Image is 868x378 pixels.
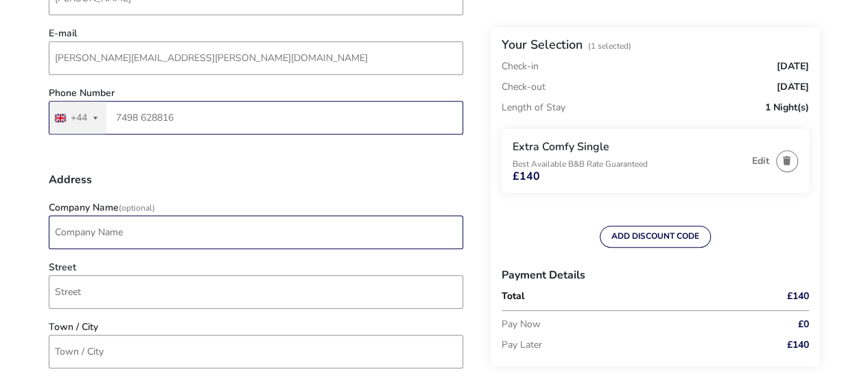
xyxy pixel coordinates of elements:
[49,41,463,75] input: email
[502,97,565,118] p: Length of Stay
[49,275,463,309] input: street
[49,203,155,213] label: Company Name
[765,103,809,113] span: 1 Night(s)
[502,314,747,335] p: Pay Now
[798,320,809,329] span: £0
[502,335,747,355] p: Pay Later
[49,88,115,98] label: Phone Number
[49,263,76,272] label: Street
[49,102,106,134] button: Selected country
[49,322,98,332] label: Town / City
[502,259,809,292] h3: Payment Details
[513,160,745,168] p: Best Available B&B Rate Guaranteed
[502,62,539,71] p: Check-in
[787,340,809,350] span: £140
[119,202,155,213] span: (Optional)
[49,174,463,196] h3: Address
[49,215,463,249] input: company
[777,62,809,71] span: [DATE]
[777,82,809,92] span: [DATE]
[49,101,463,134] input: Phone Number
[600,226,711,248] button: ADD DISCOUNT CODE
[588,40,631,51] span: (1 Selected)
[787,292,809,301] span: £140
[71,113,87,123] div: +44
[752,156,769,166] button: Edit
[502,77,546,97] p: Check-out
[513,171,540,182] span: £140
[49,335,463,368] input: town
[502,36,583,53] h2: Your Selection
[49,29,77,38] label: E-mail
[502,292,747,301] p: Total
[513,140,745,154] h3: Extra Comfy Single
